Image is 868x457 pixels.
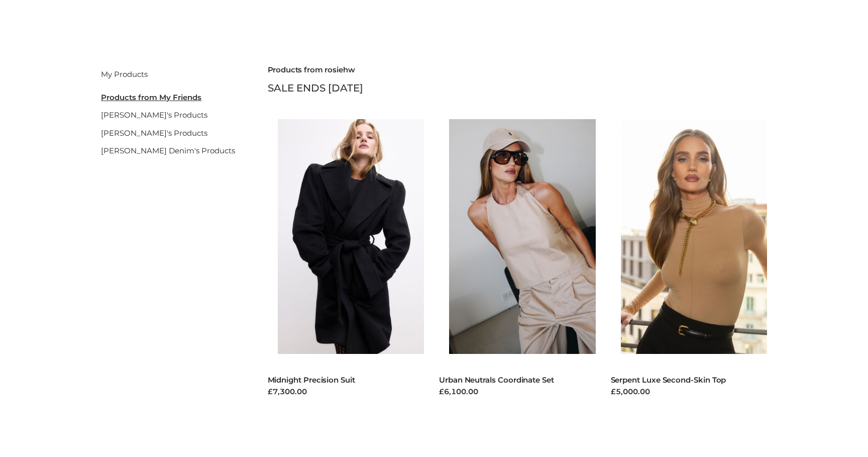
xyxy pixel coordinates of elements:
[439,375,554,385] a: Urban Neutrals Coordinate Set
[611,375,726,385] a: Serpent Luxe Second-Skin Top
[101,69,148,79] a: My Products
[101,110,207,120] a: [PERSON_NAME]'s Products
[268,65,768,74] h2: Products from rosiehw
[101,128,207,138] a: [PERSON_NAME]'s Products
[611,386,768,398] div: £5,000.00
[101,146,235,155] a: [PERSON_NAME] Denim's Products
[268,375,355,385] a: Midnight Precision Suit
[101,93,201,102] u: Products from My Friends
[268,79,768,97] div: SALE ENDS [DATE]
[439,386,596,398] div: £6,100.00
[268,386,424,398] div: £7,300.00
